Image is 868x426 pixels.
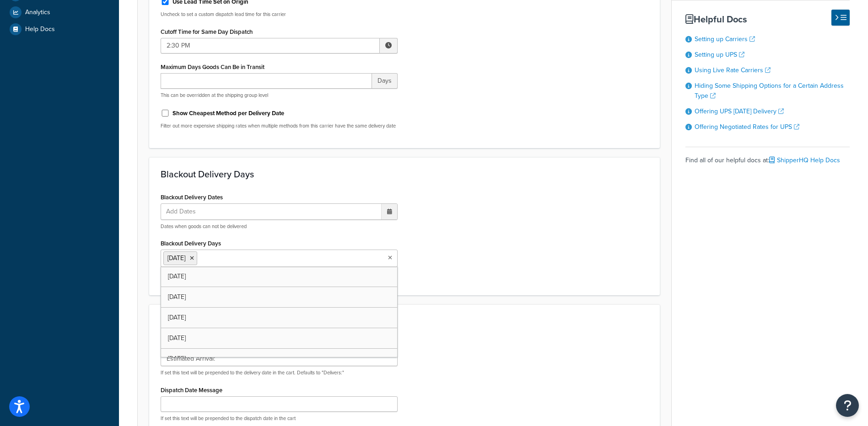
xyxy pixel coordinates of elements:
[831,10,850,26] button: Hide Help Docs
[167,253,185,263] span: [DATE]
[695,34,755,44] a: Setting up Carriers
[695,81,844,101] a: Hiding Some Shipping Options for a Certain Address Type
[168,354,186,363] span: [DATE]
[161,266,397,287] a: [DATE]
[25,9,50,16] span: Analytics
[695,106,784,116] a: Offering UPS [DATE] Delivery
[685,147,850,167] div: Find all of our helpful docs at:
[372,73,398,89] span: Days
[161,415,398,422] p: If set this text will be prepended to the dispatch date in the cart
[161,308,397,328] a: [DATE]
[161,92,398,99] p: This can be overridden at the shipping group level
[168,333,186,343] span: [DATE]
[695,50,744,59] a: Setting up UPS
[836,394,859,417] button: Open Resource Center
[161,351,398,366] input: Delivers:
[168,292,186,302] span: [DATE]
[161,169,648,179] h3: Blackout Delivery Days
[161,369,398,376] p: If set this text will be prepended to the delivery date in the cart. Defaults to "Delivers:"
[161,316,648,326] h3: Display Options
[769,155,840,165] a: ShipperHQ Help Docs
[685,14,850,24] h3: Helpful Docs
[161,349,397,369] a: [DATE]
[161,11,398,18] p: Uncheck to set a custom dispatch lead time for this carrier
[168,313,186,322] span: [DATE]
[25,26,55,33] span: Help Docs
[173,109,284,117] label: Show Cheapest Method per Delivery Date
[7,21,112,37] a: Help Docs
[161,122,398,129] p: Filter out more expensive shipping rates when multiple methods from this carrier have the same de...
[168,272,186,281] span: [DATE]
[695,122,799,132] a: Offering Negotiated Rates for UPS
[161,387,222,394] label: Dispatch Date Message
[161,64,264,70] label: Maximum Days Goods Can Be in Transit
[161,223,398,230] p: Dates when goods can not be delivered
[161,194,223,201] label: Blackout Delivery Dates
[161,328,397,348] a: [DATE]
[7,4,112,21] a: Analytics
[161,240,221,247] label: Blackout Delivery Days
[163,204,207,219] span: Add Dates
[161,28,253,35] label: Cutoff Time for Same Day Dispatch
[695,65,771,75] a: Using Live Rate Carriers
[161,287,397,307] a: [DATE]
